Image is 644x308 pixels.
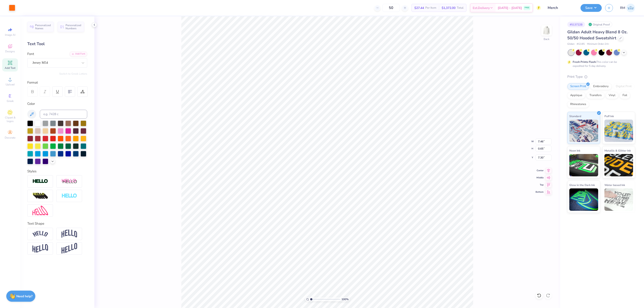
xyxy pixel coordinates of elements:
span: Per Item [425,6,436,10]
span: Center [536,169,544,172]
img: Metallic & Glitter Ink [604,154,633,176]
span: Standard [569,114,581,118]
span: Greek [7,99,14,103]
img: Free Distort [32,206,48,215]
div: Rhinestones [567,101,589,108]
span: Top [536,183,544,186]
div: This color can be expedited for 5 day delivery. [573,60,628,68]
span: Clipart & logos [2,116,18,123]
img: Arch [61,230,77,238]
div: Print Type [567,74,635,79]
label: Font [27,51,34,57]
span: Glow in the Dark Ink [569,183,595,187]
span: Add Text [5,66,15,70]
img: Negative Space [61,193,77,198]
span: Image AI [5,33,15,37]
img: Puff Ink [604,120,633,142]
img: Rise [61,243,77,254]
span: Bottom [536,190,544,194]
div: Color [27,101,87,106]
img: Stroke [32,179,48,184]
div: Text Shape [27,221,87,226]
span: Personalized Names [35,24,51,30]
div: Add Font [70,51,87,57]
img: Shadow [61,179,77,184]
div: Format [27,80,88,85]
div: Embroidery [590,83,612,90]
div: Applique [567,92,585,99]
div: Original Proof [587,22,612,27]
input: – – [382,4,400,12]
span: FREE [525,6,529,9]
span: Est. Delivery [473,6,490,10]
strong: Fresh Prints Flash: [573,60,596,64]
span: Gildan Adult Heavy Blend 8 Oz. 50/50 Hooded Sweatshirt [567,29,627,41]
span: Middle [536,176,544,179]
span: Designs [5,50,15,53]
span: Minimum Order: 24 + [587,42,609,46]
button: Save [580,4,602,12]
div: Text Tool [27,41,87,47]
input: Untitled Design [544,3,577,12]
div: Transfers [587,92,604,99]
div: Digital Print [613,83,635,90]
span: # G185 [577,42,585,46]
span: Gildan [567,42,574,46]
img: Back [542,26,551,35]
img: Neon Ink [569,154,598,176]
img: Standard [569,120,598,142]
strong: Need help? [16,294,32,298]
div: # 513722B [567,22,585,27]
img: Flag [32,244,48,253]
span: Metallic & Glitter Ink [604,148,631,153]
div: Vinyl [606,92,618,99]
span: Total [457,6,464,10]
div: Screen Print [567,83,589,90]
input: e.g. 7428 c [40,110,87,119]
span: Personalized Numbers [66,24,81,30]
span: $1,372.00 [442,6,455,10]
img: Arc [32,231,48,237]
span: 100 % [341,297,349,301]
img: Water based Ink [604,188,633,211]
span: Upload [6,83,15,86]
img: 3d Illusion [32,192,48,200]
div: Styles [27,169,87,174]
img: Ronald Manipon [626,4,635,12]
a: RM [620,4,635,12]
span: [DATE] - [DATE] [498,6,522,10]
span: Neon Ink [569,148,580,153]
span: RM [620,5,625,11]
span: Puff Ink [604,114,614,118]
span: Water based Ink [604,183,625,187]
span: Decorate [5,136,15,139]
span: $27.44 [414,6,424,10]
img: Glow in the Dark Ink [569,188,598,211]
button: Switch to Greek Letters [59,72,87,76]
div: Foil [620,92,630,99]
div: Back [544,37,549,41]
